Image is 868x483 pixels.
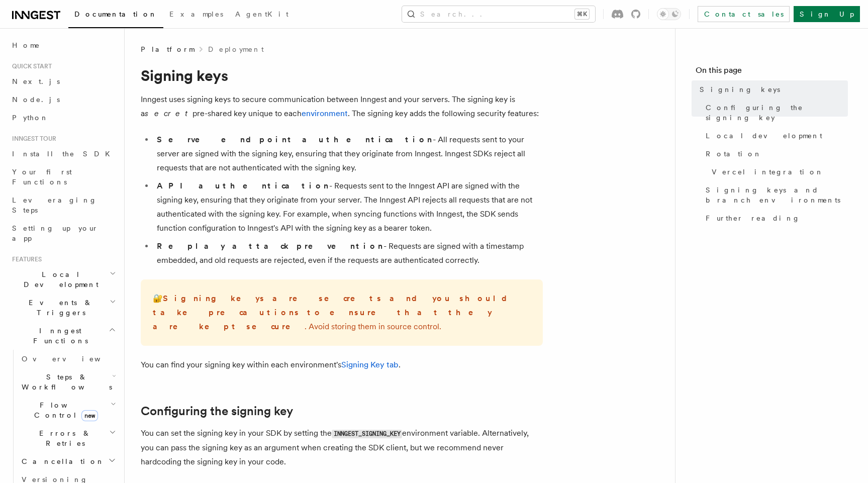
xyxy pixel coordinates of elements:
a: Documentation [68,3,163,28]
a: Your first Functions [8,163,118,191]
span: Examples [169,10,223,18]
a: Local development [702,127,848,145]
a: AgentKit [229,3,295,27]
span: Your first Functions [12,168,72,186]
a: Python [8,109,118,127]
span: Leveraging Steps [12,196,97,214]
a: Deployment [208,44,264,54]
a: Configuring the signing key [141,404,293,418]
span: Cancellation [18,456,105,466]
p: You can find your signing key within each environment's . [141,358,543,372]
span: Errors & Retries [18,428,109,448]
a: Overview [18,350,118,368]
span: Signing keys and branch environments [706,185,848,205]
button: Local Development [8,265,118,294]
button: Errors & Retries [18,424,118,452]
a: Configuring the signing key [702,99,848,127]
a: Contact sales [698,6,790,22]
span: Setting up your app [12,224,99,242]
span: Local development [706,131,822,141]
a: environment [302,109,348,118]
p: You can set the signing key in your SDK by setting the environment variable. Alternatively, you c... [141,426,543,469]
span: Signing keys [700,84,780,94]
h4: On this page [696,64,848,80]
button: Events & Triggers [8,294,118,322]
span: Home [12,40,40,50]
span: AgentKit [235,10,288,18]
span: Further reading [706,213,800,223]
a: Sign Up [794,6,860,22]
a: Install the SDK [8,145,118,163]
span: Flow Control [18,400,111,420]
h1: Signing keys [141,66,543,84]
span: Inngest tour [8,135,56,143]
button: Steps & Workflows [18,368,118,396]
a: Node.js [8,90,118,109]
em: secret [145,109,192,118]
a: Vercel integration [708,163,848,181]
span: Documentation [74,10,157,18]
a: Signing Key tab [341,360,399,369]
span: Node.js [12,95,60,104]
a: Next.js [8,72,118,90]
span: Configuring the signing key [706,103,848,123]
strong: Signing keys are secrets and you should take precautions to ensure that they are kept secure [153,294,515,331]
p: 🔐 . Avoid storing them in source control. [153,292,531,334]
a: Rotation [702,145,848,163]
li: - Requests are signed with a timestamp embedded, and old requests are rejected, even if the reque... [154,239,543,267]
li: - All requests sent to your server are signed with the signing key, ensuring that they originate ... [154,133,543,175]
kbd: ⌘K [575,9,589,19]
a: Signing keys and branch environments [702,181,848,209]
a: Examples [163,3,229,27]
span: Next.js [12,77,60,85]
a: Signing keys [696,80,848,99]
span: Steps & Workflows [18,372,112,392]
span: Features [8,255,42,263]
a: Setting up your app [8,219,118,247]
button: Flow Controlnew [18,396,118,424]
span: Local Development [8,269,110,289]
p: Inngest uses signing keys to secure communication between Inngest and your servers. The signing k... [141,92,543,121]
a: Home [8,36,118,54]
code: INNGEST_SIGNING_KEY [332,430,402,438]
span: Inngest Functions [8,326,109,346]
button: Toggle dark mode [657,8,681,20]
li: - Requests sent to the Inngest API are signed with the signing key, ensuring that they originate ... [154,179,543,235]
span: Python [12,114,49,122]
strong: API authentication [157,181,329,190]
span: Platform [141,44,194,54]
button: Search...⌘K [402,6,595,22]
a: Leveraging Steps [8,191,118,219]
span: new [81,410,98,421]
span: Events & Triggers [8,298,110,318]
button: Inngest Functions [8,322,118,350]
button: Cancellation [18,452,118,470]
strong: Replay attack prevention [157,241,383,251]
strong: Serve endpoint authentication [157,135,433,144]
span: Quick start [8,62,52,70]
span: Vercel integration [712,167,824,177]
span: Install the SDK [12,150,116,158]
span: Rotation [706,149,762,159]
span: Overview [22,355,125,363]
a: Further reading [702,209,848,227]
